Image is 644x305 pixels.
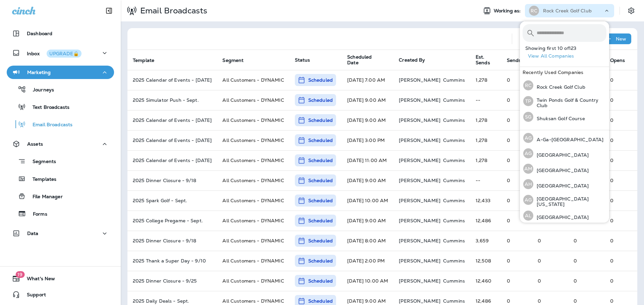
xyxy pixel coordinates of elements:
[27,31,52,36] p: Dashboard
[7,117,114,131] button: Email Broadcasts
[616,36,626,42] p: New
[308,117,333,124] p: Scheduled
[133,178,212,183] p: 2025 Dinner Closure - 9/18
[308,137,333,144] p: Scheduled
[533,183,589,188] p: [GEOGRAPHIC_DATA]
[610,97,613,103] span: 0
[494,8,522,14] span: Working as:
[133,138,212,143] p: 2025 Calendar of Events - Oct. 7th
[533,168,589,173] p: [GEOGRAPHIC_DATA]
[610,58,625,63] span: Opens
[7,207,114,221] button: Forms
[222,298,284,304] span: All Customers - DYNAMIC
[399,118,440,123] p: [PERSON_NAME]
[26,194,63,200] p: File Manager
[525,51,609,61] button: View All Companies
[342,90,393,110] td: [DATE] 9:00 AM
[7,189,114,203] button: File Manager
[529,6,539,16] div: RC
[470,110,501,130] td: 1,278
[443,218,465,223] p: Cummins
[501,231,533,251] td: 0
[222,97,284,103] span: All Customers - DYNAMIC
[399,77,440,83] p: [PERSON_NAME]
[7,227,114,240] button: Data
[222,218,284,224] span: All Customers - DYNAMIC
[7,172,114,186] button: Templates
[399,57,425,63] span: Created By
[470,271,501,291] td: 12,460
[7,100,114,114] button: Text Broadcasts
[7,288,114,301] button: Support
[308,237,333,244] p: Scheduled
[533,152,589,158] p: [GEOGRAPHIC_DATA]
[222,238,284,244] span: All Customers - DYNAMIC
[27,50,82,57] p: Inbox
[518,32,531,46] button: Search Email Broadcasts
[501,130,533,150] td: 0
[222,177,284,183] span: All Customers - DYNAMIC
[476,54,499,66] span: Est. Sends
[308,97,333,103] p: Scheduled
[20,292,46,300] span: Support
[568,251,605,271] td: 0
[133,278,212,284] p: 2025 Dinner Closure - 9/25
[525,46,609,51] p: Showing first 10 of 123
[610,177,613,183] span: 0
[501,211,533,231] td: 0
[610,278,613,284] span: 0
[26,122,72,128] p: Email Broadcasts
[470,190,501,211] td: 12,433
[523,179,533,189] div: AH
[399,278,440,284] p: [PERSON_NAME]
[533,97,606,108] p: Twin Ponds Golf & Country Club
[308,157,333,164] p: Scheduled
[533,116,585,121] p: Shuksan Golf Course
[222,157,284,163] span: All Customers - DYNAMIC
[610,57,634,63] span: Opens
[443,298,465,304] p: Cummins
[568,271,605,291] td: 0
[523,112,533,122] div: SG
[470,130,501,150] td: 1,278
[520,146,609,161] button: AG[GEOGRAPHIC_DATA]
[610,218,613,224] span: 0
[222,77,284,83] span: All Customers - DYNAMIC
[533,84,585,90] p: Rock Creek Golf Club
[7,137,114,151] button: Assets
[443,258,465,263] p: Cummins
[470,150,501,170] td: 1,278
[610,258,613,264] span: 0
[520,176,609,192] button: AH[GEOGRAPHIC_DATA]
[100,4,118,17] button: Collapse Sidebar
[520,67,609,78] div: Recently Used Companies
[443,238,465,243] p: Cummins
[133,298,212,304] p: 2025 Daily Deals - Sept.
[138,6,207,16] p: Email Broadcasts
[133,58,154,63] span: Template
[532,251,568,271] td: 0
[520,78,609,93] button: RCRock Creek Golf Club
[308,217,333,224] p: Scheduled
[222,57,252,63] span: Segment
[523,211,533,221] div: AL
[443,278,465,284] p: Cummins
[342,251,393,271] td: [DATE] 2:00 PM
[26,159,56,165] p: Segments
[443,118,465,123] p: Cummins
[26,87,54,93] p: Journeys
[342,231,393,251] td: [DATE] 8:00 AM
[501,70,533,90] td: 0
[399,178,440,183] p: [PERSON_NAME]
[523,80,533,90] div: RC
[26,104,69,111] p: Text Broadcasts
[27,231,39,236] p: Data
[133,198,212,203] p: 2025 Spark Golf - Sept.
[222,58,244,63] span: Segment
[133,258,212,263] p: 2025 Thank a Super Day - 9/10
[470,231,501,251] td: 3,659
[7,46,114,60] button: InboxUPGRADE🔒
[399,158,440,163] p: [PERSON_NAME]
[7,66,114,79] button: Marketing
[443,97,465,103] p: Cummins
